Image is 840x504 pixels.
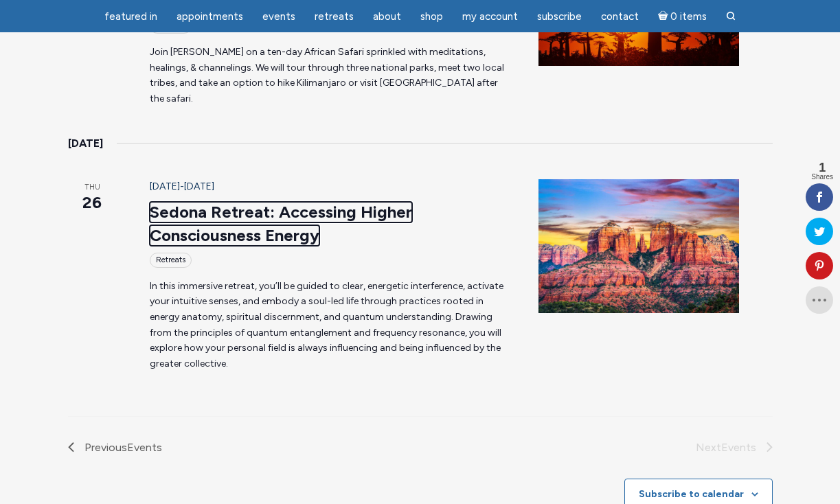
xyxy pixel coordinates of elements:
[412,3,451,30] a: Shop
[184,181,214,192] span: [DATE]
[306,3,362,30] a: Retreats
[420,10,443,23] span: Shop
[68,182,117,194] span: Thu
[658,10,671,23] i: Cart
[150,253,192,267] div: Retreats
[811,161,833,174] span: 1
[104,10,157,23] span: featured in
[68,439,162,457] a: Previous Events
[96,3,166,30] a: featured in
[529,3,590,30] a: Subscribe
[150,202,412,246] a: Sedona Retreat: Accessing Higher Consciousness Energy
[150,45,506,107] p: Join [PERSON_NAME] on a ten-day African Safari sprinkled with meditations, healings, & channeling...
[84,439,162,457] span: Previous
[365,3,409,30] a: About
[601,10,639,23] span: Contact
[254,3,304,30] a: Events
[537,10,582,23] span: Subscribe
[454,3,526,30] a: My Account
[462,10,518,23] span: My Account
[68,135,103,152] time: [DATE]
[373,10,401,23] span: About
[127,441,162,454] span: Events
[262,10,295,23] span: Events
[177,10,243,23] span: Appointments
[68,191,117,214] span: 26
[150,279,506,372] p: In this immersive retreat, you’ll be guided to clear, energetic interference, activate your intui...
[670,12,707,22] span: 0 items
[315,10,354,23] span: Retreats
[811,174,833,181] span: Shares
[168,3,251,30] a: Appointments
[639,488,744,500] button: Subscribe to calendar
[150,181,180,192] span: [DATE]
[593,3,647,30] a: Contact
[150,181,214,192] time: -
[538,179,739,313] img: Sedona-Arizona
[650,2,716,30] a: Cart0 items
